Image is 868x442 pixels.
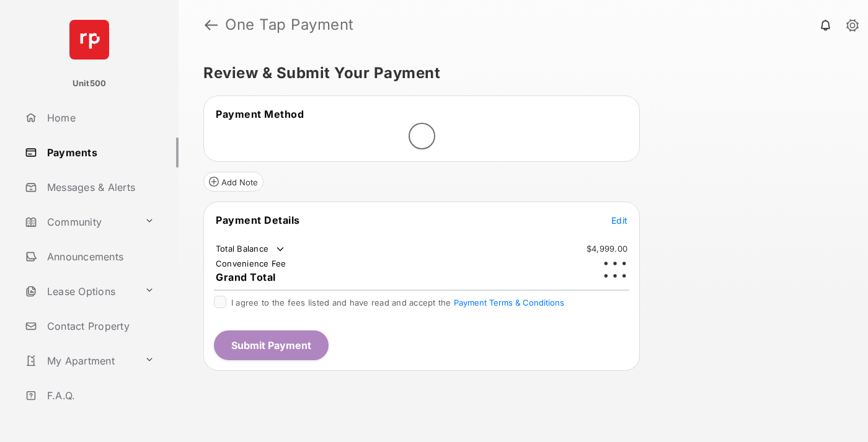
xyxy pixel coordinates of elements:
[215,243,286,255] td: Total Balance
[214,330,329,360] button: Submit Payment
[203,66,833,81] h5: Review & Submit Your Payment
[231,298,564,307] span: I agree to the fees listed and have read and accept the
[216,108,304,120] span: Payment Method
[20,276,139,306] a: Lease Options
[69,20,109,60] img: svg+xml;base64,PHN2ZyB4bWxucz0iaHR0cDovL3d3dy53My5vcmcvMjAwMC9zdmciIHdpZHRoPSI2NCIgaGVpZ2h0PSI2NC...
[20,138,179,167] a: Payments
[225,17,354,32] strong: One Tap Payment
[20,381,179,410] a: F.A.Q.
[20,103,179,133] a: Home
[203,172,263,192] button: Add Note
[611,215,627,226] span: Edit
[454,298,564,307] button: I agree to the fees listed and have read and accept the
[20,172,179,202] a: Messages & Alerts
[20,346,139,376] a: My Apartment
[611,214,627,226] button: Edit
[20,242,179,272] a: Announcements
[20,207,139,237] a: Community
[215,258,287,269] td: Convenience Fee
[586,243,628,254] td: $4,999.00
[216,271,276,283] span: Grand Total
[20,311,179,341] a: Contact Property
[216,214,300,226] span: Payment Details
[73,77,107,90] p: Unit500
